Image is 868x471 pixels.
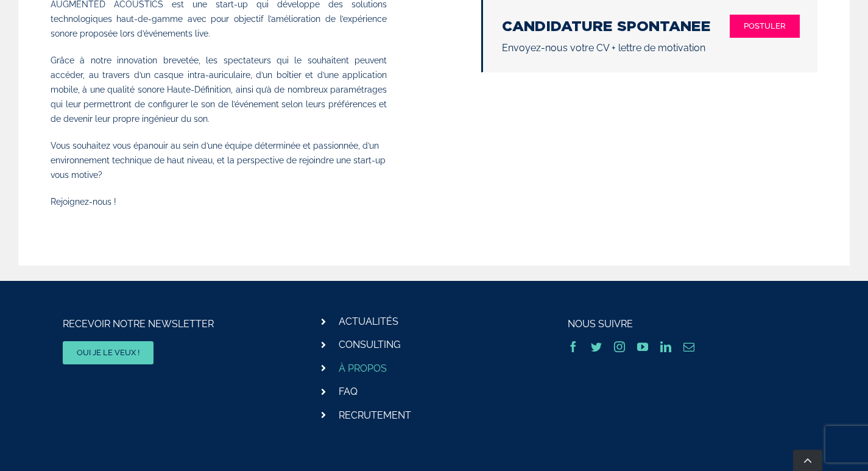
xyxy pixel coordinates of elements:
span: Vous souhaitez vous épanouir au sein d’une équipe déterminée et passionnée, d’un environnement te... [51,141,386,180]
h2: CANDIDATURE SPONTANEE [502,15,800,37]
span: POSTULER [744,21,786,30]
a: À PROPOS [339,363,387,374]
a: CONSULTING [339,339,400,350]
a: twitter [591,341,602,352]
span: OUI JE LE VEUX ! [77,348,139,358]
p: RECEVOIR NOTRE NEWSLETTER [63,317,300,331]
p: NOUS SUIVRE [568,317,805,331]
a: linkedin [660,341,671,352]
span: Rejoignez-nous ! [51,197,116,207]
a: POSTULER [730,15,800,38]
a: FAQ [339,386,358,397]
a: OUI JE LE VEUX ! [63,341,153,364]
span: Grâce à notre innovation brevetée, les spectateurs qui le souhaitent peuvent accéder, au travers ... [51,55,387,124]
a: RECRUTEMENT [339,409,411,421]
a: facebook [568,341,579,352]
a: ACTUALITÉS [339,316,398,327]
div: Envoyez-nous votre CV + lettre de motivation [502,41,800,55]
a: instagram [614,341,625,352]
a: youtube [637,341,648,352]
a: mail [683,341,694,352]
